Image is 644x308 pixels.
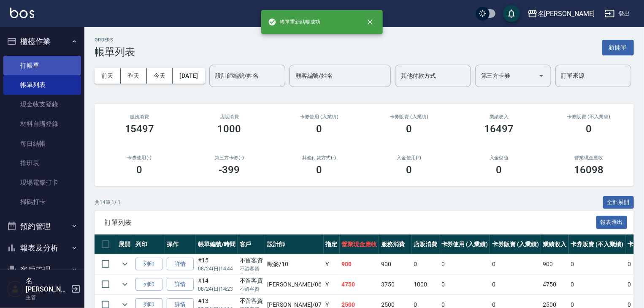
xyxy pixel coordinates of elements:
h2: ORDERS [95,37,135,43]
img: Person [7,281,24,297]
p: 共 14 筆, 1 / 1 [95,199,121,206]
a: 打帳單 [3,56,81,75]
a: 現金收支登錄 [3,95,81,114]
h2: 卡券使用(-) [105,155,174,161]
h3: 0 [317,123,322,135]
div: 不留客資 [240,276,263,285]
h3: 16497 [484,123,514,135]
button: 全部展開 [603,196,634,209]
a: 現場電腦打卡 [3,173,81,192]
td: #14 [196,275,238,294]
th: 卡券使用 (入業績) [439,234,490,254]
button: Open [535,69,548,82]
button: 今天 [147,68,173,84]
h2: 店販消費 [195,114,264,120]
td: 3750 [379,275,411,294]
button: close [361,13,379,31]
th: 指定 [324,234,340,254]
h3: 0 [317,164,322,176]
a: 報表匯出 [596,218,628,226]
h3: -399 [219,164,240,176]
button: 列印 [135,258,162,271]
button: 報表匯出 [596,216,628,229]
td: 0 [439,254,490,274]
img: Logo [10,8,34,18]
button: 櫃檯作業 [3,30,81,52]
h2: 卡券使用 (入業績) [284,114,354,120]
td: 900 [379,254,411,274]
h3: 1000 [218,123,241,135]
h2: 卡券販賣 (不入業績) [554,114,624,120]
td: 1000 [411,275,439,294]
p: 不留客資 [240,285,263,293]
a: 新開單 [602,43,634,51]
h3: 0 [137,164,143,176]
a: 詳情 [167,278,194,291]
a: 掃碼打卡 [3,192,81,212]
p: 主管 [26,294,69,301]
button: 報表及分析 [3,237,81,259]
button: 客戶管理 [3,259,81,281]
h2: 業績收入 [464,114,534,120]
h3: 0 [586,123,592,135]
button: save [503,5,520,22]
h3: 0 [406,164,412,176]
td: 歐麥 /10 [265,254,323,274]
button: expand row [119,278,131,291]
th: 帳單編號/時間 [196,234,238,254]
h3: 0 [406,123,412,135]
div: 不留客資 [240,256,263,265]
h3: 服務消費 [105,114,174,120]
a: 帳單列表 [3,75,81,95]
th: 店販消費 [411,234,439,254]
button: expand row [119,258,131,270]
td: [PERSON_NAME] /06 [265,275,323,294]
div: 不留客資 [240,297,263,305]
h2: 入金儲值 [464,155,534,161]
h3: 15497 [125,123,154,135]
button: 昨天 [121,68,147,84]
td: 0 [490,254,541,274]
a: 每日結帳 [3,134,81,153]
button: 前天 [95,68,121,84]
a: 詳情 [167,258,194,271]
td: 0 [569,254,625,274]
td: 0 [490,275,541,294]
h2: 其他付款方式(-) [284,155,354,161]
th: 卡券販賣 (不入業績) [569,234,625,254]
h5: 名[PERSON_NAME] [26,277,69,294]
th: 營業現金應收 [340,234,379,254]
td: Y [324,254,340,274]
h2: 卡券販賣 (入業績) [374,114,444,120]
h2: 第三方卡券(-) [195,155,264,161]
h2: 入金使用(-) [374,155,444,161]
span: 訂單列表 [105,218,596,227]
p: 不留客資 [240,265,263,273]
div: 名[PERSON_NAME] [538,8,595,19]
th: 業績收入 [541,234,569,254]
a: 排班表 [3,153,81,173]
button: 列印 [135,278,162,291]
button: 預約管理 [3,215,81,237]
h3: 帳單列表 [95,46,135,58]
td: 900 [340,254,379,274]
h2: 營業現金應收 [554,155,624,161]
h3: 16098 [574,164,604,176]
td: 900 [541,254,569,274]
td: 0 [569,275,625,294]
td: Y [324,275,340,294]
th: 列印 [133,234,165,254]
button: 登出 [601,6,634,22]
th: 設計師 [265,234,323,254]
td: 4750 [340,275,379,294]
h3: 0 [496,164,502,176]
th: 客戶 [238,234,265,254]
th: 服務消費 [379,234,411,254]
th: 卡券販賣 (入業績) [490,234,541,254]
td: 0 [411,254,439,274]
button: 名[PERSON_NAME] [524,5,598,22]
th: 操作 [165,234,196,254]
th: 展開 [116,234,133,254]
a: 材料自購登錄 [3,114,81,134]
td: #15 [196,254,238,274]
